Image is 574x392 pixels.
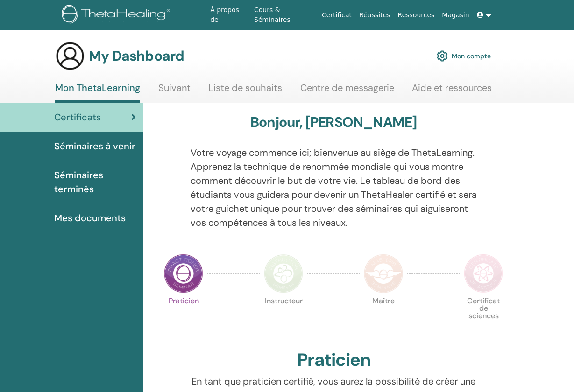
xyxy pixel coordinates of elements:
p: Certificat de sciences [464,297,503,336]
span: Séminaires à venir [54,139,135,153]
h2: Praticien [297,350,370,371]
a: Magasin [438,7,473,24]
a: Cours & Séminaires [250,1,318,28]
span: Séminaires terminés [54,168,136,196]
p: Votre voyage commence ici; bienvenue au siège de ThetaLearning. Apprenez la technique de renommée... [191,146,477,230]
img: Instructor [264,254,303,293]
a: Liste de souhaits [208,82,282,100]
span: Mes documents [54,211,126,225]
img: generic-user-icon.jpg [55,41,85,71]
a: Suivant [158,82,191,100]
img: Practitioner [164,254,203,293]
p: Maître [364,297,403,336]
a: À propos de [206,1,250,28]
img: Master [364,254,403,293]
a: Ressources [394,7,439,24]
a: Mon compte [437,46,491,66]
a: Aide et ressources [412,82,492,100]
h3: Bonjour, [PERSON_NAME] [250,114,417,131]
img: Certificate of Science [464,254,503,293]
a: Certificat [318,7,355,24]
p: Praticien [164,297,203,336]
a: Réussites [355,7,394,24]
h3: My Dashboard [89,48,184,64]
img: cog.svg [437,48,448,64]
img: logo.png [62,5,173,26]
a: Centre de messagerie [300,82,394,100]
a: Mon ThetaLearning [55,82,140,103]
span: Certificats [54,110,101,124]
p: Instructeur [264,297,303,336]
